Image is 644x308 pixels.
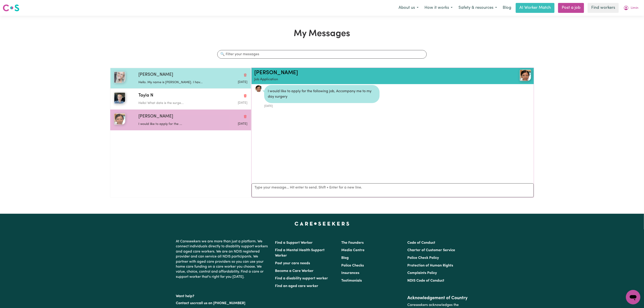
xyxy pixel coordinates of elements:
[238,81,247,84] span: Message sent on August 4, 2025
[295,222,349,225] a: Careseekers home page
[138,92,153,99] span: Tayla N
[176,299,270,308] p: or
[500,3,514,13] a: Blog
[407,256,439,260] a: Police Check Policy
[114,113,125,125] img: Amy Y
[341,248,364,252] a: Media Centre
[275,269,314,273] a: Become a Care Worker
[255,85,262,92] a: View Amy Y's profile
[407,264,453,267] a: Protection of Human Rights
[238,122,247,125] span: Message sent on August 1, 2025
[264,85,380,103] div: I would like to apply for the following job, Accompany me to my day surgery
[3,3,19,13] a: Careseekers logo
[275,277,328,280] a: Find a disability support worker
[3,4,19,12] img: Careseekers logo
[114,92,125,104] img: Tayla N
[407,248,455,252] a: Charter of Customer Service
[407,279,444,283] a: NDIS Code of Conduct
[238,101,247,104] span: Message sent on August 1, 2025
[407,241,435,245] a: Code of Conduct
[485,70,531,81] a: Amy Y
[516,3,555,13] a: AI Worker Match
[243,93,247,99] button: Delete conversation
[138,113,173,120] span: [PERSON_NAME]
[275,262,310,265] a: Post your care needs
[626,290,640,304] iframe: Button to launch messaging window, conversation in progress
[520,70,531,81] img: View Amy Y's profile
[138,80,211,85] p: Hello. My name is [PERSON_NAME]. I hav...
[396,3,422,13] button: About us
[407,271,437,275] a: Complaints Policy
[176,301,194,305] a: Contact us
[588,3,619,13] a: Find workers
[341,241,364,245] a: The Founders
[341,256,349,260] a: Blog
[176,292,270,299] p: Want help?
[138,122,211,127] p: I would like to apply for the ...
[243,72,247,78] button: Delete conversation
[110,68,251,89] button: Julia B[PERSON_NAME]Delete conversationHello. My name is [PERSON_NAME]. I hav...Message sent on A...
[275,241,313,245] a: Find a Support Worker
[217,50,426,59] input: 🔍 Filter your messages
[197,301,245,305] a: call us on [PHONE_NUMBER]
[631,6,638,11] span: Limin
[138,72,173,78] span: [PERSON_NAME]
[110,110,251,130] button: Amy Y[PERSON_NAME]Delete conversationI would like to apply for the ...Message sent on August 1, 2025
[254,77,485,82] p: Job Application
[254,70,298,76] a: [PERSON_NAME]
[110,28,534,39] h1: My Messages
[558,3,584,13] a: Post a job
[176,237,270,281] p: At Careseekers we are more than just a platform. We connect individuals directly to disability su...
[621,3,641,13] button: My Account
[255,85,262,92] img: CC5537C98B995481D38D7F90178AC7DA_avatar_blob
[110,89,251,109] button: Tayla NTayla NDelete conversationHello! What date is the surge...Message sent on August 1, 2025
[114,72,125,83] img: Julia B
[341,279,362,283] a: Testimonials
[243,114,247,120] button: Delete conversation
[138,101,211,106] p: Hello! What date is the surge...
[341,264,364,267] a: Police Checks
[456,3,500,13] button: Safety & resources
[275,284,319,288] a: Find an aged care worker
[407,295,468,301] h2: Acknowledgement of Country
[422,3,456,13] button: How it works
[275,248,325,257] a: Find a Mental Health Support Worker
[264,103,380,108] div: [DATE]
[341,271,359,275] a: Insurances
